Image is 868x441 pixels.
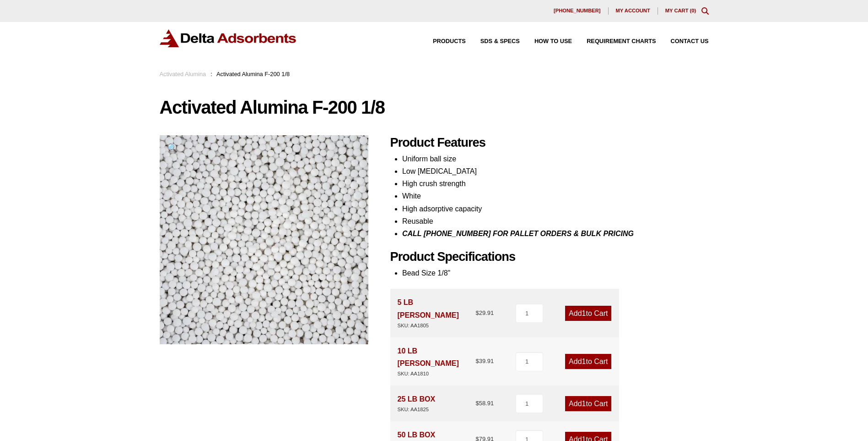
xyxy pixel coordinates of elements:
[402,190,709,202] li: White
[565,396,611,411] a: Add1to Cart
[398,321,476,330] div: SKU: AA1805
[160,98,709,117] h1: Activated Alumina F-200 1/8
[565,306,611,321] a: Add1to Cart
[582,309,586,317] span: 1
[480,39,520,44] span: SDS & SPECS
[475,358,479,364] span: $
[216,71,290,77] span: Activated Alumina F-200 1/8
[582,400,586,408] span: 1
[691,8,694,13] span: 0
[398,296,476,330] div: 5 LB [PERSON_NAME]
[433,39,466,44] span: Products
[671,39,709,44] span: Contact Us
[160,135,185,160] a: View full-screen image gallery
[210,71,212,77] span: :
[402,215,709,227] li: Reusable
[656,39,709,44] a: Contact Us
[475,358,494,364] bdi: 39.91
[520,39,572,44] a: How to Use
[160,29,297,47] img: Delta Adsorbents
[534,39,572,44] span: How to Use
[402,267,709,279] li: Bead Size 1/8"
[565,354,611,369] a: Add1to Cart
[582,358,586,365] span: 1
[418,39,466,44] a: Products
[390,135,709,150] h2: Product Features
[546,7,609,15] a: [PHONE_NUMBER]
[475,309,494,316] bdi: 29.91
[160,71,206,77] a: Activated Alumina
[475,309,479,316] span: $
[390,249,709,265] h2: Product Specifications
[466,39,520,44] a: SDS & SPECS
[167,143,178,153] span: 🔍
[616,8,650,13] span: My account
[572,39,656,44] a: Requirement Charts
[402,177,709,190] li: High crush strength
[402,153,709,165] li: Uniform ball size
[701,7,709,15] div: Toggle Modal Content
[665,8,696,13] a: My Cart (0)
[398,345,476,378] div: 10 LB [PERSON_NAME]
[587,39,656,44] span: Requirement Charts
[398,393,436,414] div: 25 LB BOX
[475,400,494,407] bdi: 58.91
[398,405,436,414] div: SKU: AA1825
[402,203,709,215] li: High adsorptive capacity
[609,7,658,15] a: My account
[402,165,709,177] li: Low [MEDICAL_DATA]
[475,400,479,407] span: $
[398,369,476,378] div: SKU: AA1810
[554,8,601,13] span: [PHONE_NUMBER]
[402,230,634,237] i: CALL [PHONE_NUMBER] FOR PALLET ORDERS & BULK PRICING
